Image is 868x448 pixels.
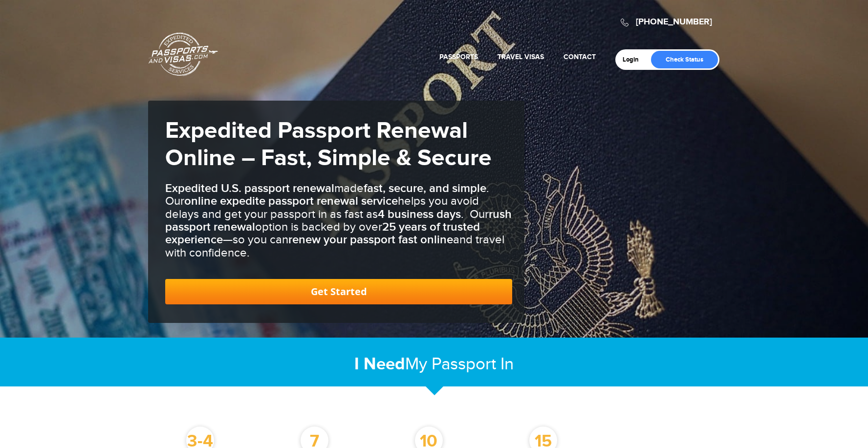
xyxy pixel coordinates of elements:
[378,207,461,221] b: 4 business days
[651,51,718,68] a: Check Status
[165,182,512,259] h3: made . Our helps you avoid delays and get your passport in as fast as . Our option is backed by o...
[165,117,492,172] strong: Expedited Passport Renewal Online – Fast, Simple & Secure
[288,233,453,247] b: renew your passport fast online
[165,279,512,304] a: Get Started
[636,17,712,27] a: [PHONE_NUMBER]
[354,354,405,375] strong: I Need
[165,207,512,234] b: rush passport renewal
[148,354,720,375] h2: My
[165,181,334,195] b: Expedited U.S. passport renewal
[498,53,544,61] a: Travel Visas
[165,220,480,247] b: 25 years of trusted experience
[564,53,596,61] a: Contact
[432,354,514,374] span: Passport In
[623,56,646,64] a: Login
[364,181,486,195] b: fast, secure, and simple
[439,53,478,61] a: Passports
[149,32,218,76] a: Passports & [DOMAIN_NAME]
[184,194,398,208] b: online expedite passport renewal service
